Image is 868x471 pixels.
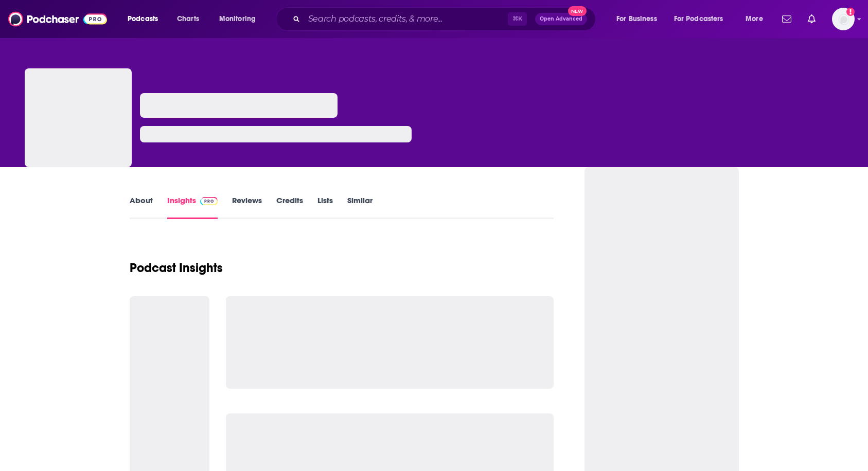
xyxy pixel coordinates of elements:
[616,12,657,26] span: For Business
[832,8,855,30] button: Show profile menu
[609,11,670,27] button: open menu
[832,8,855,30] span: Logged in as patiencebaldacci
[130,195,153,219] a: About
[212,11,269,27] button: open menu
[130,260,223,276] h1: Podcast Insights
[535,13,587,25] button: Open AdvancedNew
[540,16,582,22] span: Open Advanced
[8,9,107,29] img: Podchaser - Follow, Share and Rate Podcasts
[200,197,218,205] img: Podchaser Pro
[219,12,256,26] span: Monitoring
[167,195,218,219] a: InsightsPodchaser Pro
[347,195,373,219] a: Similar
[177,12,199,26] span: Charts
[746,12,763,26] span: More
[667,11,738,27] button: open menu
[846,8,855,16] svg: Add a profile image
[120,11,171,27] button: open menu
[286,7,606,31] div: Search podcasts, credits, & more...
[232,195,262,219] a: Reviews
[568,6,587,16] span: New
[128,12,158,26] span: Podcasts
[804,10,820,28] a: Show notifications dropdown
[508,12,527,26] span: ⌘ K
[738,11,776,27] button: open menu
[832,8,855,30] img: User Profile
[170,11,205,27] a: Charts
[778,10,795,28] a: Show notifications dropdown
[276,195,303,219] a: Credits
[304,11,508,27] input: Search podcasts, credits, & more...
[674,12,723,26] span: For Podcasters
[317,195,333,219] a: Lists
